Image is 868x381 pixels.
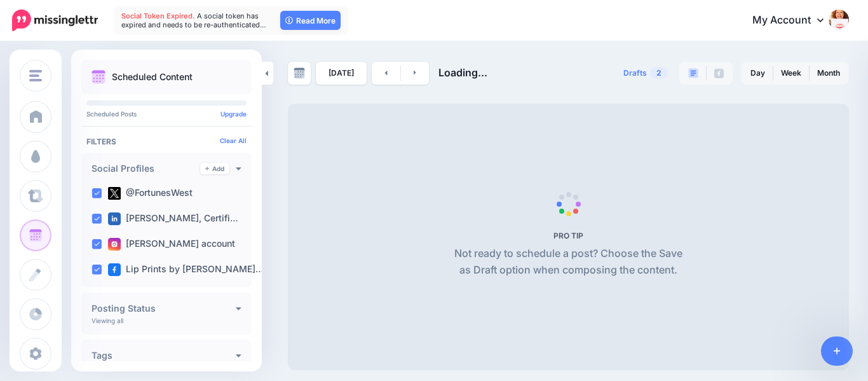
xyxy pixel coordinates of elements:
[92,317,123,324] p: Viewing all
[92,70,105,84] img: calendar.png
[773,63,809,83] a: Week
[714,69,724,78] img: facebook-grey-square.png
[108,263,121,276] img: facebook-square.png
[92,164,200,173] h4: Social Profiles
[688,68,698,78] img: paragraph-boxed.png
[92,351,236,360] h4: Tags
[743,63,773,83] a: Day
[12,10,98,31] img: Missinglettr
[220,110,247,118] a: Upgrade
[108,187,121,200] img: twitter-square.png
[86,137,247,146] h4: Filters
[438,66,487,79] span: Loading...
[810,63,848,83] a: Month
[112,73,193,81] p: Scheduled Content
[108,238,235,251] label: [PERSON_NAME] account
[86,111,247,117] p: Scheduled Posts
[108,238,121,251] img: instagram-square.png
[623,69,647,77] span: Drafts
[280,11,341,30] a: Read More
[200,163,229,174] a: Add
[294,67,305,79] img: calendar-grey-darker.png
[108,212,238,225] label: [PERSON_NAME], Certifi…
[449,246,688,279] p: Not ready to schedule a post? Choose the Save as Draft option when composing the content.
[220,137,247,144] a: Clear All
[616,62,675,85] a: Drafts2
[108,263,264,276] label: Lip Prints by [PERSON_NAME]…
[92,304,236,313] h4: Posting Status
[316,62,367,85] a: [DATE]
[740,5,849,36] a: My Account
[449,231,688,240] h5: PRO TIP
[121,11,266,29] span: A social token has expired and needs to be re-authenticated…
[121,11,195,20] span: Social Token Expired.
[650,67,668,79] span: 2
[108,212,121,225] img: linkedin-square.png
[108,187,193,200] label: @FortunesWest
[29,70,42,81] img: menu.png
